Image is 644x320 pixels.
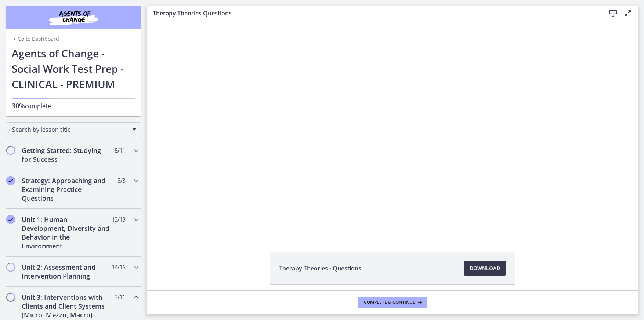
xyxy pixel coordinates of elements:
span: 13 / 13 [112,215,125,224]
h2: Unit 3: Interventions with Clients and Client Systems (Micro, Mezzo, Macro) [22,293,111,319]
a: Go to Dashboard [12,35,59,43]
span: Complete & continue [364,299,415,305]
h2: Strategy: Approaching and Examining Practice Questions [22,176,111,203]
span: Search by lesson title [12,126,129,134]
h2: Unit 1: Human Development, Diversity and Behavior in the Environment [22,215,111,250]
span: 3 / 11 [115,293,125,302]
span: Therapy Theories - Questions [279,264,361,273]
iframe: Video Lesson [147,21,638,235]
a: Download [464,261,506,276]
span: 8 / 11 [115,146,125,155]
button: Complete & continue [358,297,427,308]
h2: Getting Started: Studying for Success [22,146,111,164]
span: 30% [12,101,25,110]
span: 14 / 16 [112,263,125,272]
h3: Therapy Theories Questions [153,9,594,18]
p: complete [12,101,135,110]
h2: Unit 2: Assessment and Intervention Planning [22,263,111,280]
i: Completed [6,215,15,224]
span: 3 / 3 [117,176,125,185]
img: Agents of Change [29,9,117,26]
span: Download [470,264,500,273]
h1: Agents of Change - Social Work Test Prep - CLINICAL - PREMIUM [12,46,135,92]
div: Search by lesson title [6,122,141,137]
i: Completed [6,176,15,185]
